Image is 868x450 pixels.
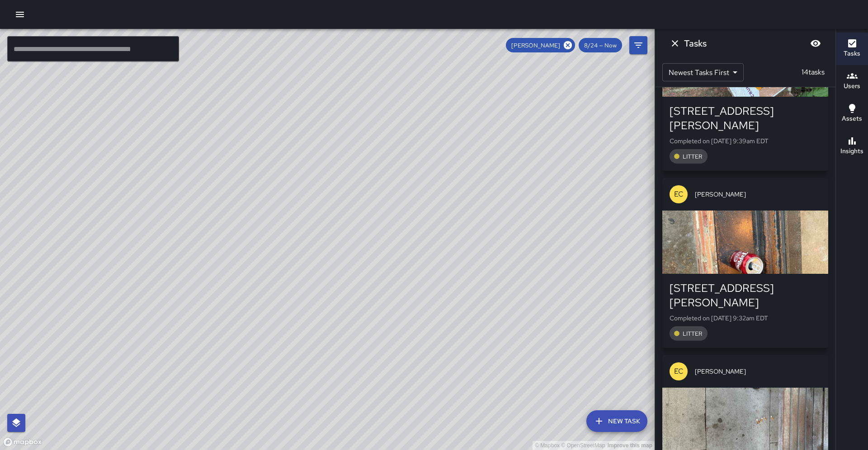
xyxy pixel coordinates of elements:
[836,98,868,130] button: Assets
[840,146,863,156] h6: Insights
[695,367,821,376] span: [PERSON_NAME]
[674,366,684,377] p: EC
[586,410,647,432] button: New Task
[684,36,707,51] h6: Tasks
[670,136,821,145] p: Completed on [DATE] 9:39am EDT
[662,178,828,348] button: EC[PERSON_NAME][STREET_ADDRESS][PERSON_NAME]Completed on [DATE] 9:32am EDTLITTER
[844,49,860,59] h6: Tasks
[836,33,868,65] button: Tasks
[674,189,684,200] p: EC
[670,104,821,133] div: [STREET_ADDRESS][PERSON_NAME]
[836,130,868,163] button: Insights
[506,38,575,52] div: [PERSON_NAME]
[670,281,821,310] div: [STREET_ADDRESS][PERSON_NAME]
[662,63,744,81] div: Newest Tasks First
[844,81,860,91] h6: Users
[677,153,708,160] span: LITTER
[798,67,828,78] p: 14 tasks
[677,330,708,337] span: LITTER
[836,65,868,98] button: Users
[807,34,825,52] button: Blur
[842,114,862,124] h6: Assets
[579,42,622,49] span: 8/24 — Now
[629,36,647,54] button: Filters
[695,190,821,199] span: [PERSON_NAME]
[670,314,821,323] p: Completed on [DATE] 9:32am EDT
[666,34,684,52] button: Dismiss
[506,42,566,49] span: [PERSON_NAME]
